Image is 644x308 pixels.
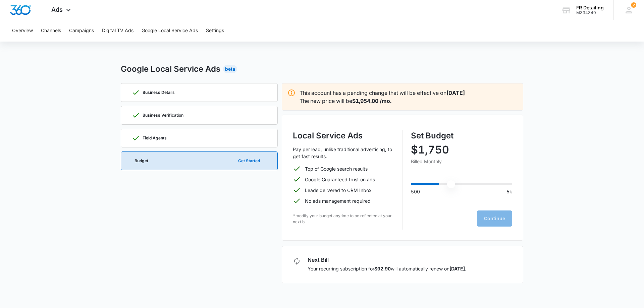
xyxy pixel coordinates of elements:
button: Channels [41,20,61,42]
span: 2 [631,2,636,8]
p: 500 [411,188,420,195]
h3: Set Budget [411,130,513,142]
div: account name [576,5,604,10]
p: Pay per lead, unlike traditional advertising, to get fast results. [293,146,394,160]
p: Budget [135,159,148,163]
strong: [DATE] [446,89,465,96]
p: The new price will be [300,97,391,105]
button: Get Started [231,153,267,169]
strong: [DATE] [449,266,465,271]
a: BudgetGet Started [121,151,278,170]
div: Beta [223,65,237,73]
h3: Local Service Ads [293,130,394,142]
h2: Google Local Service Ads [121,63,220,75]
a: Field Agents [121,129,278,147]
button: Campaigns [69,20,94,42]
p: 5k [506,188,512,195]
p: Google Guaranteed trust on ads [305,176,375,183]
a: Business Details [121,83,278,102]
div: notifications count [631,2,636,8]
button: Overview [12,20,33,42]
button: Settings [206,20,224,42]
button: Digital TV Ads [102,20,133,42]
p: Field Agents [143,136,167,140]
div: account id [576,10,604,15]
p: Billed Monthly [411,158,513,165]
p: This account has a pending change that will be effective on [300,89,518,97]
p: Business Verification [143,113,183,117]
p: Business Details [143,90,175,95]
strong: $1,954.00 /mo. [352,98,391,104]
h3: Next Bill [308,257,466,262]
p: *modify your budget anytime to be reflected at your next bill. [293,213,394,225]
p: No ads management required [305,197,371,204]
span: Ads [51,6,63,13]
a: Business Verification [121,106,278,125]
strong: $92.90 [374,266,391,271]
p: Top of Google search results [305,165,368,172]
p: Your recurring subscription for will automatically renew on . [308,265,466,272]
p: $1,750 [411,144,513,155]
p: Leads delivered to CRM Inbox [305,187,372,194]
button: Google Local Service Ads [142,20,198,42]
